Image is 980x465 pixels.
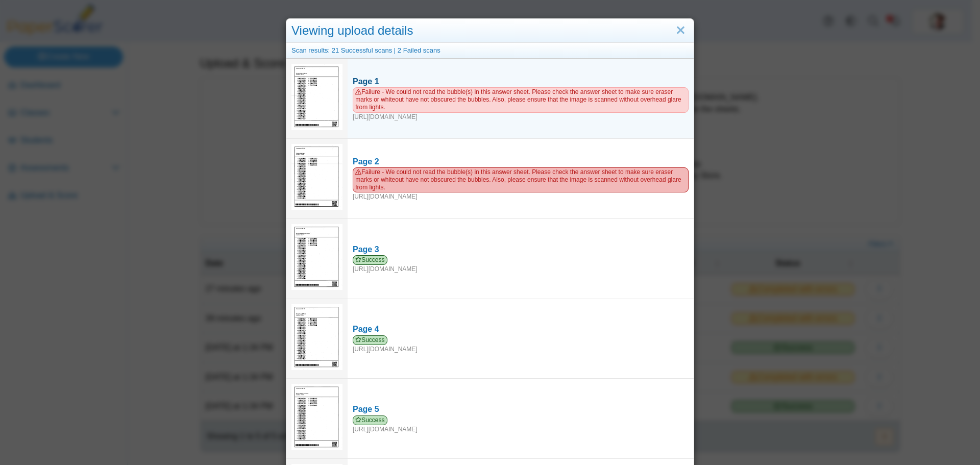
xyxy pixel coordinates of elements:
span: Failure - We could not read the bubble(s) in this answer sheet. Please check the answer sheet to ... [353,167,689,192]
img: 3124452_AUGUST_29_2025T18_13_18_807000000.jpeg [291,384,342,450]
div: Page 1 [353,76,689,87]
div: [URL][DOMAIN_NAME] [353,255,689,274]
div: [URL][DOMAIN_NAME] [353,167,689,201]
div: Scan results: 21 Successful scans | 2 Failed scans [286,43,694,59]
a: Page 4 Success [URL][DOMAIN_NAME] [348,319,694,358]
div: Viewing upload details [286,19,694,43]
img: 3124447_AUGUST_29_2025T18_14_36_713000000.jpeg [291,304,342,370]
div: Page 3 [353,244,689,255]
a: Close [673,22,689,39]
span: Success [353,415,387,425]
span: Success [353,335,387,345]
span: Success [353,255,387,265]
div: Page 2 [353,156,689,167]
a: Page 5 Success [URL][DOMAIN_NAME] [348,399,694,438]
span: Failure - We could not read the bubble(s) in this answer sheet. Please check the answer sheet to ... [353,87,689,112]
a: Page 2 Failure - We could not read the bubble(s) in this answer sheet. Please check the answer sh... [348,151,694,207]
img: web_681sLmg6giKemO1n42IAlFEh5XBoFvc9mUaGSVg5_AUGUST_29_2025T18_14_38_727000000.jpg [291,64,342,130]
div: [URL][DOMAIN_NAME] [353,87,689,121]
div: [URL][DOMAIN_NAME] [353,335,689,354]
div: Page 4 [353,324,689,335]
a: Page 1 Failure - We could not read the bubble(s) in this answer sheet. Please check the answer sh... [348,71,694,127]
img: 3124449_AUGUST_29_2025T18_14_43_23000000.jpeg [291,224,342,290]
img: web_681sLmg6giKemO1n42IAlFEh5XBoFvc9mUaGSVg5_AUGUST_29_2025T18_13_24_51000000.jpg [291,144,342,210]
div: Page 5 [353,404,689,415]
div: [URL][DOMAIN_NAME] [353,415,689,434]
a: Page 3 Success [URL][DOMAIN_NAME] [348,239,694,279]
